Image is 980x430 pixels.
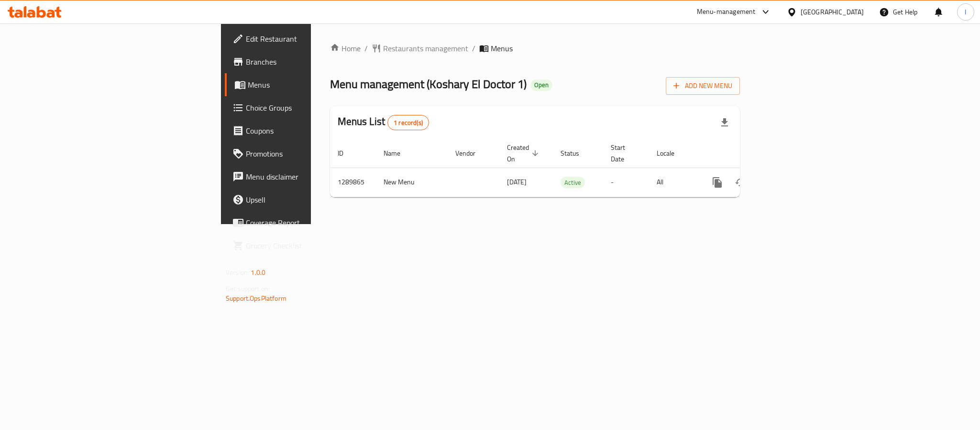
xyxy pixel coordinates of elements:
[697,6,756,18] div: Menu-management
[657,147,687,159] span: Locale
[507,176,527,188] span: [DATE]
[455,147,488,159] span: Vendor
[225,27,385,50] a: Edit Restaurant
[246,171,377,182] span: Menu disclaimer
[698,139,805,168] th: Actions
[226,266,249,279] span: Version:
[801,7,864,17] div: [GEOGRAPHIC_DATA]
[383,43,468,54] span: Restaurants management
[507,142,541,165] span: Created On
[338,114,429,130] h2: Menus List
[225,234,385,257] a: Grocery Checklist
[561,177,585,188] span: Active
[561,177,585,188] div: Active
[388,118,429,127] span: 1 record(s)
[472,43,475,54] li: /
[246,125,377,136] span: Coupons
[226,292,286,305] a: Support.OpsPlatform
[372,43,468,54] a: Restaurants management
[611,142,638,165] span: Start Date
[225,188,385,211] a: Upsell
[246,240,377,251] span: Grocery Checklist
[246,102,377,113] span: Choice Groups
[530,79,552,91] div: Open
[246,33,377,45] span: Edit Restaurant
[246,56,377,68] span: Branches
[338,147,356,159] span: ID
[649,168,698,197] td: All
[225,142,385,165] a: Promotions
[603,168,649,197] td: -
[248,79,377,91] span: Menus
[225,165,385,188] a: Menu disclaimer
[673,80,732,92] span: Add New Menu
[384,147,413,159] span: Name
[225,73,385,96] a: Menus
[387,115,429,130] div: Total records count
[330,139,805,197] table: enhanced table
[713,111,736,134] div: Export file
[530,81,552,89] span: Open
[225,96,385,119] a: Choice Groups
[965,7,966,17] span: I
[225,119,385,142] a: Coupons
[246,194,377,205] span: Upsell
[706,171,729,194] button: more
[226,283,270,295] span: Get support on:
[225,211,385,234] a: Coverage Report
[330,73,527,95] span: Menu management ( Koshary El Doctor 1 )
[225,50,385,73] a: Branches
[729,171,752,194] button: Change Status
[330,43,740,54] nav: breadcrumb
[251,266,265,279] span: 1.0.0
[666,77,740,95] button: Add New Menu
[246,217,377,228] span: Coverage Report
[376,168,448,197] td: New Menu
[561,147,592,159] span: Status
[491,43,513,54] span: Menus
[246,148,377,159] span: Promotions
